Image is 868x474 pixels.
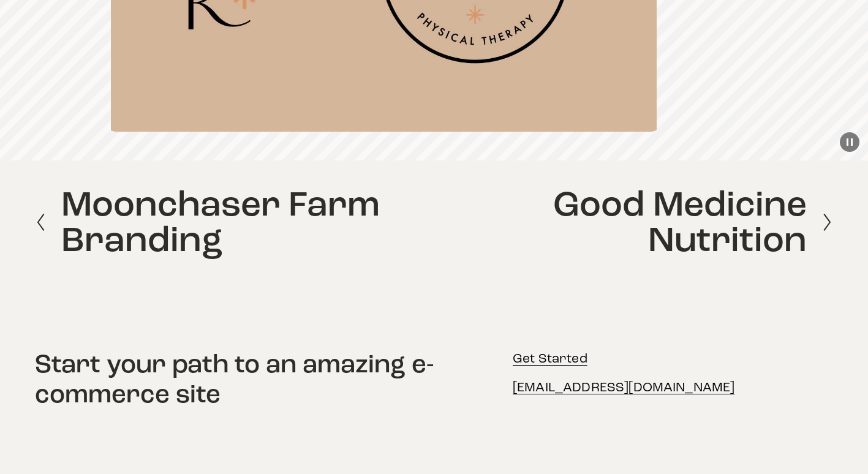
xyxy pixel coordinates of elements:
h2: Moonchaser Farm Branding [61,187,434,258]
a: Good Medicine Nutrition [434,187,834,258]
h3: Start your path to an amazing e-commerce site [35,349,492,409]
a: Moonchaser Farm Branding [35,187,434,258]
button: Pause Background [840,132,859,152]
a: [EMAIL_ADDRESS][DOMAIN_NAME] [513,378,734,397]
h2: Good Medicine Nutrition [434,187,807,258]
a: Get Started [513,349,587,369]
